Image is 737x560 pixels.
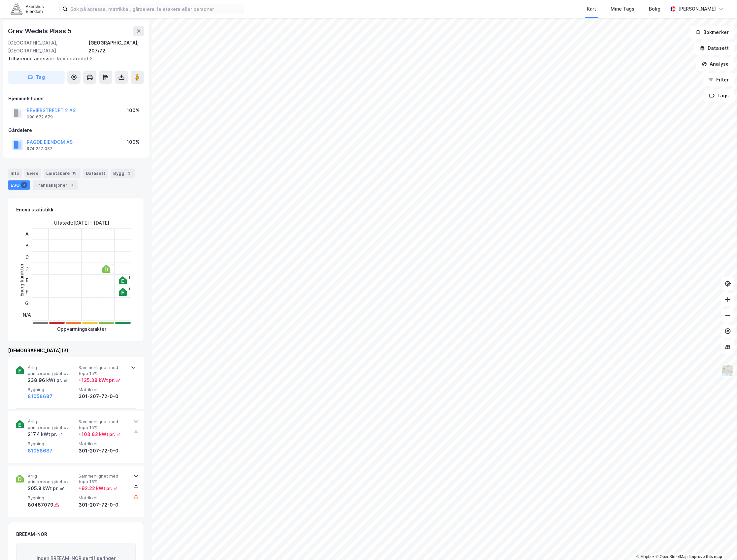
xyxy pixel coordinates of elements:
iframe: Chat Widget [704,528,737,560]
div: + 92.22 kWt pr. ㎡ [79,484,118,492]
span: Sammenlignet med topp 15% [79,365,127,376]
a: Mapbox [636,554,654,559]
div: Transaksjoner [33,180,78,190]
div: Energikarakter [18,264,26,296]
span: Årlig primærenergibehov [28,419,76,430]
div: 301-207-72-0-0 [79,501,127,509]
div: Grev Wedels Plass 5 [8,26,73,36]
div: Utstedt : [DATE] - [DATE] [54,219,109,227]
div: A [23,228,31,240]
div: + 103.82 kWt pr. ㎡ [79,430,121,438]
div: BREEAM-NOR [16,530,47,538]
div: [DEMOGRAPHIC_DATA] (3) [8,347,144,355]
div: [PERSON_NAME] [678,5,716,13]
div: Info [8,169,22,178]
span: Årlig primærenergibehov [28,365,76,376]
div: 238.96 [28,376,68,384]
div: Kart [587,5,596,13]
div: Bygg [111,169,135,178]
button: Analyse [696,57,734,71]
span: Matrikkel [79,441,127,447]
div: Datasett [83,169,108,178]
div: Gårdeiere [8,126,144,134]
button: Bokmerker [690,26,734,39]
div: kWt pr. ㎡ [45,376,68,384]
div: [GEOGRAPHIC_DATA], [GEOGRAPHIC_DATA] [8,39,88,55]
span: Tilhørende adresser: [8,56,57,61]
span: Sammenlignet med topp 15% [79,473,127,485]
div: ESG [8,180,30,190]
span: Bygning [28,387,76,392]
span: Sammenlignet med topp 15% [79,419,127,430]
div: 205.8 [28,484,64,492]
div: 80467079 [28,501,53,509]
div: [GEOGRAPHIC_DATA], 207/72 [88,39,144,55]
span: Bygning [28,495,76,501]
div: Eiere [24,169,41,178]
div: 1 [128,275,130,279]
button: Tags [704,89,734,102]
button: 81058687 [28,447,52,455]
div: 9 [69,182,75,188]
span: Matrikkel [79,387,127,392]
div: Kontrollprogram for chat [704,528,737,560]
button: Tag [8,71,65,84]
div: Hjemmelshaver [8,95,144,103]
div: + 125.38 kWt pr. ㎡ [79,376,120,384]
img: akershus-eiendom-logo.9091f326c980b4bce74ccdd9f866810c.svg [11,3,44,15]
span: Matrikkel [79,495,127,501]
div: Enova statistikk [16,206,53,214]
span: Årlig primærenergibehov [28,473,76,485]
div: 3 [21,182,27,188]
div: Revierstredet 2 [8,55,139,63]
a: OpenStreetMap [655,554,687,559]
div: Leietakere [44,169,81,178]
button: 81058687 [28,392,52,400]
span: Bygning [28,441,76,447]
div: 301-207-72-0-0 [79,392,127,400]
div: 100% [127,138,140,146]
input: Søk på adresse, matrikkel, gårdeiere, leietakere eller personer [68,4,244,14]
div: kWt pr. ㎡ [40,430,63,438]
button: Filter [703,73,734,86]
img: Z [721,364,734,377]
div: D [23,263,31,274]
div: B [23,240,31,251]
div: F [23,286,31,297]
div: G [23,297,31,309]
div: 1 [128,287,130,291]
div: C [23,251,31,263]
div: 990 672 679 [27,114,53,120]
div: E [23,274,31,286]
div: Oppvarmingskarakter [57,325,106,333]
div: 19 [71,170,78,176]
div: 301-207-72-0-0 [79,447,127,455]
div: 2 [126,170,132,176]
div: Bolig [649,5,660,13]
div: Mine Tags [611,5,634,13]
div: kWt pr. ㎡ [42,484,64,492]
div: 1 [112,264,114,268]
button: Datasett [694,42,734,55]
div: 974 227 037 [27,146,52,151]
div: 100% [127,107,140,114]
div: 217.4 [28,430,63,438]
div: N/A [23,309,31,321]
a: Improve this map [689,554,722,559]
